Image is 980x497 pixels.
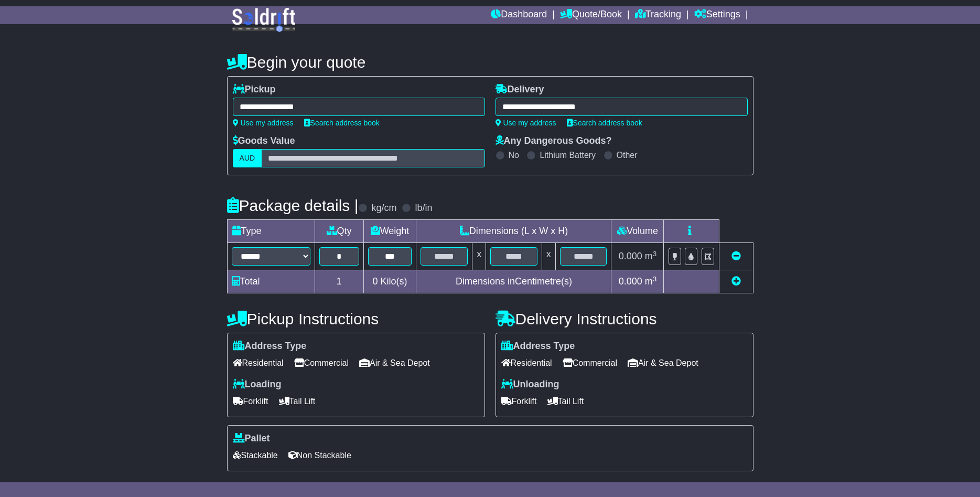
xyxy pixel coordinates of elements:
a: Tracking [635,6,681,24]
span: m [645,251,657,261]
span: Stackable [233,447,278,463]
h4: Delivery Instructions [496,310,753,327]
label: Delivery [496,84,544,96]
label: Loading [233,379,282,390]
h4: Pickup Instructions [227,310,485,327]
td: Kilo(s) [363,270,416,293]
td: Qty [315,220,363,243]
label: AUD [233,149,262,167]
td: Type [227,220,315,243]
label: Unloading [501,379,559,390]
span: 0.000 [619,251,642,261]
label: Pallet [233,433,270,445]
span: m [645,276,657,287]
span: Forklift [501,393,537,409]
sup: 3 [653,250,657,258]
h4: Begin your quote [227,54,753,71]
span: Tail Lift [279,393,316,409]
td: x [542,243,555,270]
h4: Package details | [227,197,359,214]
td: Total [227,270,315,293]
a: Quote/Book [560,6,622,24]
span: 0.000 [619,276,642,287]
a: Use my address [233,119,294,127]
span: Tail Lift [547,393,584,409]
label: Address Type [501,341,575,352]
span: Non Stackable [288,447,351,463]
span: Residential [233,355,284,371]
a: Add new item [731,276,741,287]
sup: 3 [653,275,657,283]
label: Address Type [233,341,307,352]
label: lb/in [415,203,432,214]
td: 1 [315,270,363,293]
label: Goods Value [233,135,295,147]
span: Commercial [563,355,617,371]
span: 0 [372,276,378,287]
span: Commercial [294,355,349,371]
span: Air & Sea Depot [359,355,430,371]
span: Residential [501,355,552,371]
label: Other [617,150,638,160]
a: Remove this item [731,251,741,261]
a: Search address book [567,119,642,127]
label: No [509,150,519,160]
td: Weight [363,220,416,243]
td: Dimensions in Centimetre(s) [416,270,611,293]
span: Air & Sea Depot [628,355,698,371]
td: Volume [611,220,664,243]
td: x [472,243,486,270]
td: Dimensions (L x W x H) [416,220,611,243]
a: Dashboard [491,6,547,24]
a: Use my address [496,119,556,127]
label: Lithium Battery [540,150,596,160]
label: Any Dangerous Goods? [496,135,612,147]
span: Forklift [233,393,268,409]
label: Pickup [233,84,276,96]
a: Search address book [304,119,380,127]
a: Settings [694,6,740,24]
label: kg/cm [371,203,396,214]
